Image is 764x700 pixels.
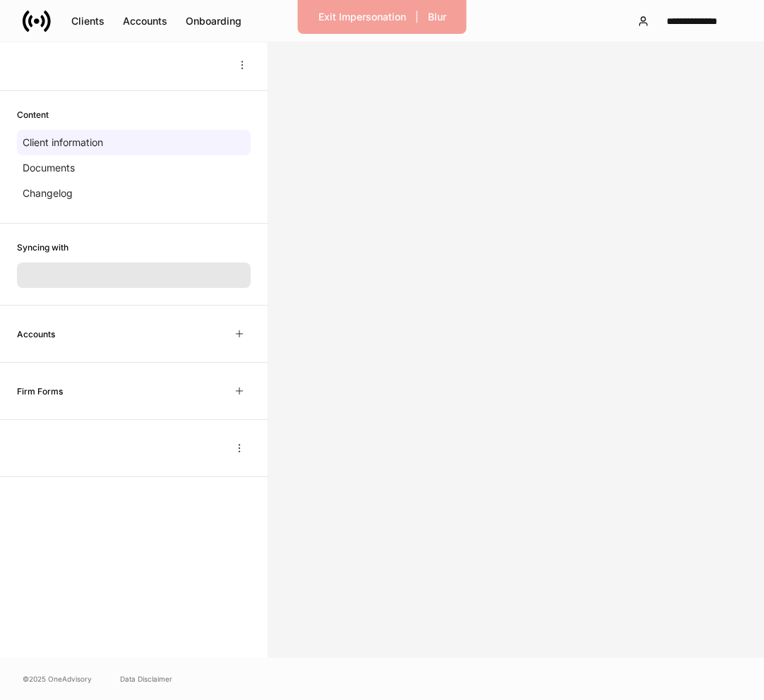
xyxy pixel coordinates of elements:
[17,155,251,181] a: Documents
[23,186,73,200] p: Changelog
[17,130,251,155] a: Client information
[318,10,406,24] div: Exit Impersonation
[123,14,167,28] div: Accounts
[309,6,415,28] button: Exit Impersonation
[419,6,455,28] button: Blur
[23,135,103,150] p: Client information
[71,14,105,28] div: Clients
[186,14,241,28] div: Onboarding
[17,327,55,341] h6: Accounts
[428,10,446,24] div: Blur
[120,673,172,684] a: Data Disclaimer
[177,10,251,32] button: Onboarding
[62,10,114,32] button: Clients
[23,673,92,684] span: © 2025 OneAdvisory
[17,181,251,206] a: Changelog
[17,385,63,398] h6: Firm Forms
[114,10,177,32] button: Accounts
[23,161,75,175] p: Documents
[17,241,68,254] h6: Syncing with
[17,108,49,121] h6: Content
